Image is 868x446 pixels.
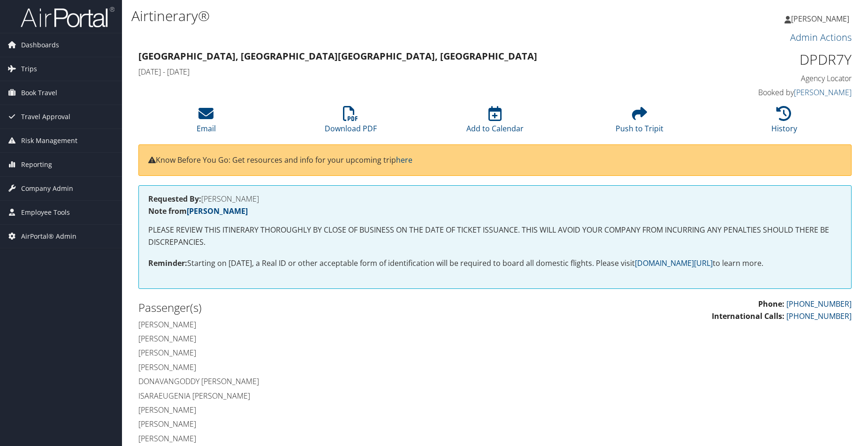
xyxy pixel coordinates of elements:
[131,6,616,26] h1: Airtinerary®
[21,225,76,248] span: AirPortal® Admin
[148,194,201,204] strong: Requested By:
[325,111,377,134] a: Download PDF
[21,105,70,129] span: Travel Approval
[148,258,187,268] strong: Reminder:
[794,87,852,98] a: [PERSON_NAME]
[21,177,73,200] span: Company Admin
[771,111,797,134] a: History
[684,50,852,69] h1: DPDR7Y
[197,111,216,134] a: Email
[21,201,70,224] span: Employee Tools
[758,299,784,309] strong: Phone:
[21,129,77,152] span: Risk Management
[148,154,842,166] p: Know Before You Go: Get resources and info for your upcoming trip
[616,111,663,134] a: Push to Tripit
[138,67,670,77] h4: [DATE] - [DATE]
[21,81,57,105] span: Book Travel
[138,362,488,372] h4: [PERSON_NAME]
[712,311,784,321] strong: International Calls:
[790,31,852,44] a: Admin Actions
[791,14,849,24] span: [PERSON_NAME]
[138,50,537,62] strong: [GEOGRAPHIC_DATA], [GEOGRAPHIC_DATA] [GEOGRAPHIC_DATA], [GEOGRAPHIC_DATA]
[21,57,37,81] span: Trips
[138,300,488,316] h2: Passenger(s)
[148,195,842,203] h4: [PERSON_NAME]
[784,5,859,33] a: [PERSON_NAME]
[396,155,412,165] a: here
[148,206,248,216] strong: Note from
[138,333,488,344] h4: [PERSON_NAME]
[138,419,488,429] h4: [PERSON_NAME]
[148,224,842,248] p: PLEASE REVIEW THIS ITINERARY THOROUGHLY BY CLOSE OF BUSINESS ON THE DATE OF TICKET ISSUANCE. THIS...
[138,348,488,358] h4: [PERSON_NAME]
[138,433,488,444] h4: [PERSON_NAME]
[786,311,852,321] a: [PHONE_NUMBER]
[138,391,488,401] h4: Isaraeugenia [PERSON_NAME]
[138,376,488,386] h4: Donavangoddy [PERSON_NAME]
[21,33,59,57] span: Dashboards
[466,111,524,134] a: Add to Calendar
[786,299,852,309] a: [PHONE_NUMBER]
[21,6,114,28] img: airportal-logo.png
[635,258,713,268] a: [DOMAIN_NAME][URL]
[684,87,852,98] h4: Booked by
[138,319,488,330] h4: [PERSON_NAME]
[138,405,488,415] h4: [PERSON_NAME]
[21,153,52,176] span: Reporting
[684,73,852,83] h4: Agency Locator
[148,257,842,270] p: Starting on [DATE], a Real ID or other acceptable form of identification will be required to boar...
[187,206,248,216] a: [PERSON_NAME]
